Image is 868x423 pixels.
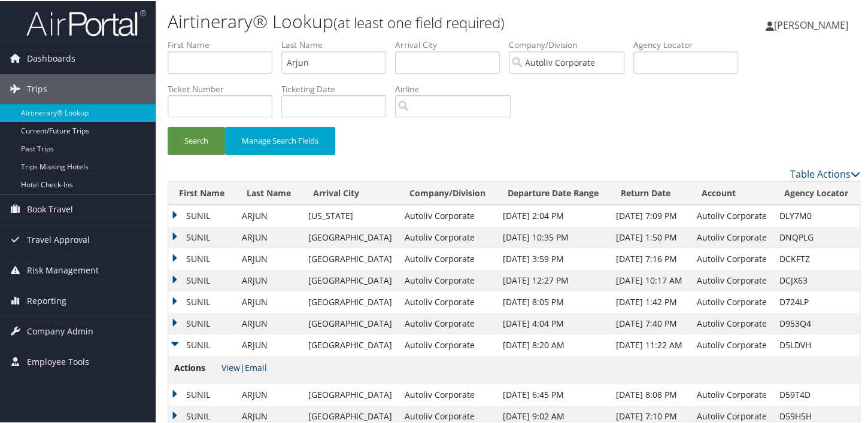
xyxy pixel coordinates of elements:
span: Trips [27,73,47,103]
td: ARJUN [236,247,302,269]
th: Arrival City: activate to sort column ascending [302,181,399,204]
a: View [221,361,240,372]
td: Autoliv Corporate [691,290,773,312]
td: [GEOGRAPHIC_DATA] [302,226,399,247]
span: Employee Tools [27,346,89,376]
td: ARJUN [236,226,302,247]
a: Table Actions [790,166,860,179]
button: Manage Search Fields [225,126,335,154]
td: SUNIL [168,226,236,247]
td: D59T4D [773,383,860,404]
td: SUNIL [168,383,236,404]
label: Last Name [281,38,395,50]
td: SUNIL [168,269,236,290]
label: First Name [168,38,281,50]
td: Autoliv Corporate [399,247,497,269]
td: Autoliv Corporate [399,290,497,312]
button: Search [168,126,225,154]
td: D953Q4 [773,312,860,333]
td: [GEOGRAPHIC_DATA] [302,290,399,312]
td: ARJUN [236,269,302,290]
td: [DATE] 3:59 PM [497,247,610,269]
td: Autoliv Corporate [399,383,497,404]
td: [DATE] 7:16 PM [610,247,691,269]
td: Autoliv Corporate [691,226,773,247]
td: ARJUN [236,312,302,333]
label: Airline [395,82,520,94]
th: Return Date: activate to sort column ascending [610,181,691,204]
span: [PERSON_NAME] [774,17,848,31]
td: Autoliv Corporate [691,312,773,333]
td: SUNIL [168,333,236,355]
td: [DATE] 8:20 AM [497,333,610,355]
th: Company/Division [399,181,497,204]
td: [GEOGRAPHIC_DATA] [302,383,399,404]
th: Departure Date Range: activate to sort column ascending [497,181,610,204]
td: Autoliv Corporate [399,204,497,226]
span: Risk Management [27,254,99,284]
td: ARJUN [236,290,302,312]
td: [DATE] 4:04 PM [497,312,610,333]
td: DCKFTZ [773,247,860,269]
span: Reporting [27,285,66,315]
img: airportal-logo.png [26,8,146,36]
td: Autoliv Corporate [691,333,773,355]
td: [DATE] 2:04 PM [497,204,610,226]
td: DNQPLG [773,226,860,247]
td: [DATE] 11:22 AM [610,333,691,355]
label: Company/Division [509,38,633,50]
td: Autoliv Corporate [399,333,497,355]
td: [GEOGRAPHIC_DATA] [302,269,399,290]
td: Autoliv Corporate [399,226,497,247]
td: [GEOGRAPHIC_DATA] [302,333,399,355]
td: SUNIL [168,290,236,312]
a: [PERSON_NAME] [766,6,860,42]
label: Ticketing Date [281,82,395,94]
a: Email [245,361,267,372]
th: Account: activate to sort column ascending [691,181,773,204]
span: Travel Approval [27,224,90,254]
label: Ticket Number [168,82,281,94]
td: [GEOGRAPHIC_DATA] [302,312,399,333]
td: [GEOGRAPHIC_DATA] [302,247,399,269]
span: Dashboards [27,42,75,72]
th: Agency Locator: activate to sort column ascending [773,181,860,204]
td: D5LDVH [773,333,860,355]
span: | [221,361,267,372]
td: [DATE] 1:50 PM [610,226,691,247]
td: DCJX63 [773,269,860,290]
small: (at least one field required) [333,11,505,31]
td: SUNIL [168,312,236,333]
td: [DATE] 8:08 PM [610,383,691,404]
label: Agency Locator [633,38,747,50]
td: ARJUN [236,204,302,226]
td: D724LP [773,290,860,312]
td: ARJUN [236,383,302,404]
span: Company Admin [27,315,93,345]
td: Autoliv Corporate [691,204,773,226]
td: Autoliv Corporate [399,312,497,333]
td: [DATE] 6:45 PM [497,383,610,404]
td: [DATE] 10:17 AM [610,269,691,290]
td: SUNIL [168,204,236,226]
td: SUNIL [168,247,236,269]
td: Autoliv Corporate [691,269,773,290]
td: [US_STATE] [302,204,399,226]
td: DLY7M0 [773,204,860,226]
td: ARJUN [236,333,302,355]
td: [DATE] 12:27 PM [497,269,610,290]
td: [DATE] 10:35 PM [497,226,610,247]
span: Actions [174,360,219,373]
td: [DATE] 1:42 PM [610,290,691,312]
h1: Airtinerary® Lookup [168,8,629,33]
td: [DATE] 8:05 PM [497,290,610,312]
td: [DATE] 7:40 PM [610,312,691,333]
th: Last Name: activate to sort column ascending [236,181,302,204]
td: Autoliv Corporate [399,269,497,290]
span: Book Travel [27,193,73,223]
td: Autoliv Corporate [691,383,773,404]
th: First Name: activate to sort column ascending [168,181,236,204]
td: Autoliv Corporate [691,247,773,269]
label: Arrival City [395,38,509,50]
td: [DATE] 7:09 PM [610,204,691,226]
